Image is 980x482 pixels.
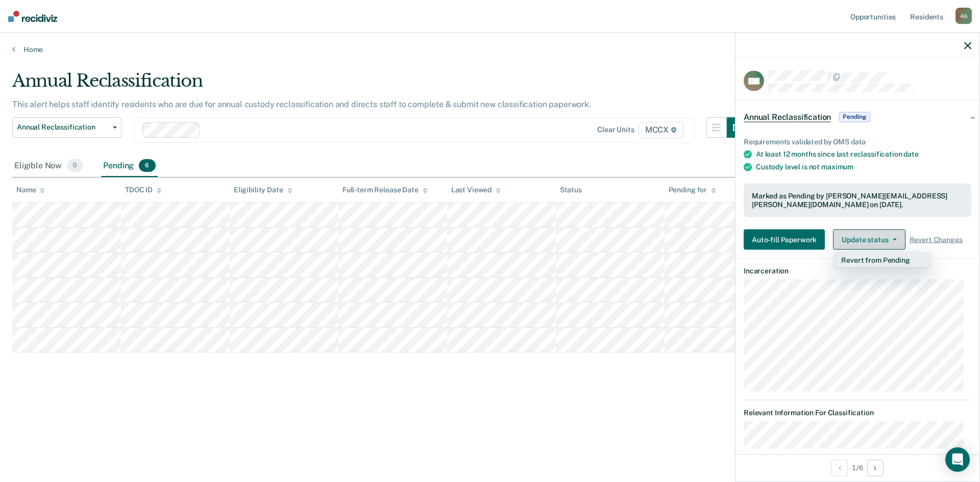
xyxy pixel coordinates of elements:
[639,122,683,138] span: MCCX
[756,163,971,171] div: Custody level is not
[736,454,979,481] div: 1 / 6
[833,252,932,268] button: Revert from Pending
[744,267,971,275] dt: Incarceration
[125,186,162,194] div: TDOC ID
[8,11,57,22] img: Recidiviz
[903,150,918,158] span: date
[744,112,831,122] span: Annual Reclassification
[342,186,428,194] div: Full-term Release Date
[736,100,979,133] div: Annual ReclassificationPending
[101,155,157,177] div: Pending
[67,159,83,172] span: 0
[945,447,970,472] div: Open Intercom Messenger
[17,123,109,132] span: Annual Reclassification
[451,186,501,194] div: Last Viewed
[12,45,968,54] a: Home
[821,163,853,171] span: maximum
[833,230,905,250] button: Update status
[744,408,971,417] dt: Relevant Information For Classification
[752,192,963,209] div: Marked as Pending by [PERSON_NAME][EMAIL_ADDRESS][PERSON_NAME][DOMAIN_NAME] on [DATE].
[839,112,870,122] span: Pending
[16,186,45,194] div: Name
[597,125,634,134] div: Clear units
[12,70,747,99] div: Annual Reclassification
[744,230,825,250] button: Auto-fill Paperwork
[744,137,971,146] div: Requirements validated by OMS data
[560,186,582,194] div: Status
[12,155,85,177] div: Eligible Now
[234,186,292,194] div: Eligibility Date
[744,230,829,250] a: Navigate to form link
[669,186,716,194] div: Pending for
[12,99,591,109] p: This alert helps staff identify residents who are due for annual custody reclassification and dir...
[831,460,848,476] button: Previous Opportunity
[867,460,884,476] button: Next Opportunity
[955,8,972,24] div: A G
[910,235,963,244] span: Revert Changes
[139,159,155,172] span: 6
[756,150,971,159] div: At least 12 months since last reclassification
